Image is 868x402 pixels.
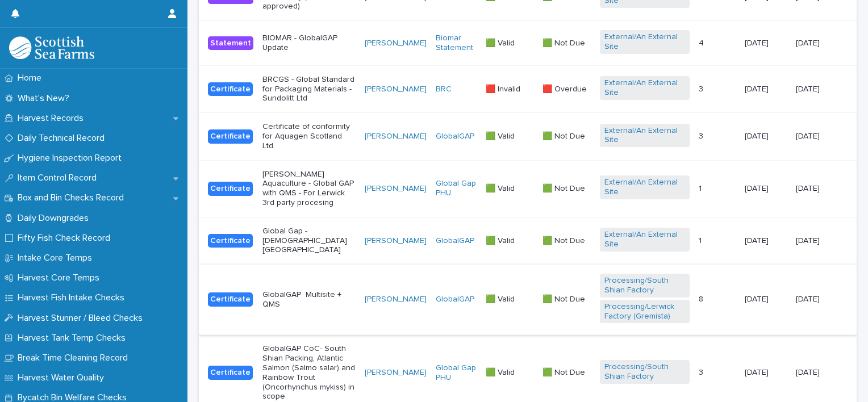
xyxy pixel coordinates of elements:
[13,372,113,383] p: Harvest Water Quality
[365,132,427,141] a: [PERSON_NAME]
[699,182,704,194] p: 1
[13,253,101,263] p: Intake Core Temps
[542,82,589,94] p: 🟥 Overdue
[745,368,787,378] p: [DATE]
[436,236,474,246] a: GlobalGAP
[542,234,587,246] p: 🟩 Not Due
[13,233,119,244] p: Fifty Fish Check Record
[208,82,253,97] div: Certificate
[699,366,706,378] p: 3
[13,353,137,363] p: Break Time Cleaning Record
[208,182,253,196] div: Certificate
[604,32,686,52] a: External/An External Site
[699,129,706,141] p: 3
[796,368,838,378] p: [DATE]
[199,217,857,264] tr: CertificateGlobal Gap - [DEMOGRAPHIC_DATA] [GEOGRAPHIC_DATA][PERSON_NAME] GlobalGAP 🟩 Valid🟩 Vali...
[542,36,587,48] p: 🟩 Not Due
[436,132,474,141] a: GlobalGAP
[604,230,686,249] a: External/An External Site
[13,292,133,303] p: Harvest Fish Intake Checks
[542,129,587,141] p: 🟩 Not Due
[13,313,152,324] p: Harvest Stunner / Bleed Checks
[796,295,838,304] p: [DATE]
[796,39,838,48] p: [DATE]
[199,21,857,66] tr: StatementBIOMAR - GlobalGAP Update[PERSON_NAME] Biomar Statement 🟩 Valid🟩 Valid 🟩 Not Due🟩 Not Du...
[796,132,838,141] p: [DATE]
[208,234,253,248] div: Certificate
[13,273,108,283] p: Harvest Core Temps
[13,113,93,124] p: Harvest Records
[365,85,427,94] a: [PERSON_NAME]
[542,182,587,194] p: 🟩 Not Due
[365,295,427,304] a: [PERSON_NAME]
[436,85,452,94] a: BRC
[604,78,686,98] a: External/An External Site
[262,170,356,208] p: [PERSON_NAME] Aquaculture - Global GAP with QMS - For Lerwick 3rd party procesing
[13,173,106,183] p: Item Control Record
[262,33,356,53] p: BIOMAR - GlobalGAP Update
[208,292,253,307] div: Certificate
[436,33,477,53] a: Biomar Statement
[699,36,706,48] p: 4
[699,292,706,304] p: 8
[365,236,427,246] a: [PERSON_NAME]
[699,234,704,246] p: 1
[796,184,838,194] p: [DATE]
[542,292,587,304] p: 🟩 Not Due
[199,160,857,217] tr: Certificate[PERSON_NAME] Aquaculture - Global GAP with QMS - For Lerwick 3rd party procesing[PERS...
[199,65,857,112] tr: CertificateBRCGS - Global Standard for Packaging Materials - Sundolitt Ltd[PERSON_NAME] BRC 🟥 Inv...
[365,184,427,194] a: [PERSON_NAME]
[436,295,474,304] a: GlobalGAP
[604,126,686,145] a: External/An External Site
[365,39,427,48] a: [PERSON_NAME]
[9,36,94,59] img: mMrefqRFQpe26GRNOUkG
[436,363,477,383] a: Global Gap PHU
[486,366,517,378] p: 🟩 Valid
[745,85,787,94] p: [DATE]
[13,93,78,104] p: What's New?
[262,227,356,255] p: Global Gap - [DEMOGRAPHIC_DATA] [GEOGRAPHIC_DATA]
[262,344,356,401] p: GlobalGAP CoC- South Shian Packing, Atlantic Salmon (Salmo salar) and Rainbow Trout (Oncorhynchus...
[604,276,686,295] a: Processing/South Shian Factory
[208,366,253,380] div: Certificate
[13,153,131,164] p: Hygiene Inspection Report
[486,182,517,194] p: 🟩 Valid
[13,73,51,83] p: Home
[486,82,523,94] p: 🟥 Invalid
[745,295,787,304] p: [DATE]
[604,178,686,197] a: External/An External Site
[208,36,253,51] div: Statement
[13,133,114,144] p: Daily Technical Record
[486,234,517,246] p: 🟩 Valid
[796,236,838,246] p: [DATE]
[262,122,356,150] p: Certificate of conformity for Aquagen Scotland Ltd.
[486,129,517,141] p: 🟩 Valid
[199,265,857,335] tr: CertificateGlobalGAP Multisite + QMS[PERSON_NAME] GlobalGAP 🟩 Valid🟩 Valid 🟩 Not Due🟩 Not Due Pro...
[208,129,253,144] div: Certificate
[262,290,356,309] p: GlobalGAP Multisite + QMS
[262,75,356,103] p: BRCGS - Global Standard for Packaging Materials - Sundolitt Ltd
[796,85,838,94] p: [DATE]
[542,366,587,378] p: 🟩 Not Due
[604,302,686,321] a: Processing/Lerwick Factory (Gremista)
[745,39,787,48] p: [DATE]
[745,236,787,246] p: [DATE]
[604,362,686,382] a: Processing/South Shian Factory
[699,82,706,94] p: 3
[486,36,517,48] p: 🟩 Valid
[199,113,857,160] tr: CertificateCertificate of conformity for Aquagen Scotland Ltd.[PERSON_NAME] GlobalGAP 🟩 Valid🟩 Va...
[745,132,787,141] p: [DATE]
[13,213,98,224] p: Daily Downgrades
[13,333,135,344] p: Harvest Tank Temp Checks
[745,184,787,194] p: [DATE]
[365,368,427,378] a: [PERSON_NAME]
[486,292,517,304] p: 🟩 Valid
[13,192,133,203] p: Box and Bin Checks Record
[436,179,477,198] a: Global Gap PHU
